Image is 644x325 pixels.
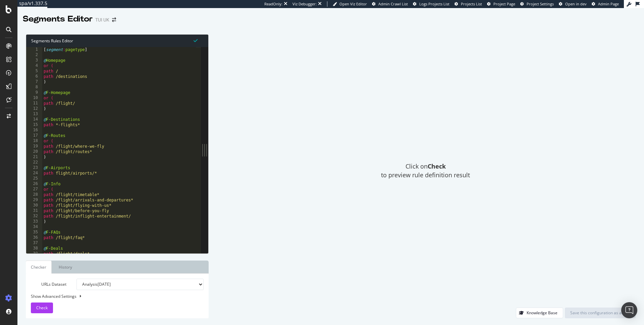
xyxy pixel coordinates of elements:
div: 13 [26,111,42,117]
span: Syntax is valid [194,37,198,44]
span: Open Viz Editor [339,1,367,6]
div: Open Intercom Messenger [621,302,637,318]
div: Viz Debugger: [292,1,317,7]
button: Save this configuration as active [565,308,636,318]
div: arrow-right-arrow-left [112,17,116,22]
div: 12 [26,106,42,111]
div: 2 [26,52,42,58]
div: 20 [26,149,42,154]
div: 29 [26,197,42,203]
div: 7 [26,79,42,85]
span: Logs Projects List [419,1,449,6]
a: Admin Crawl List [372,1,408,7]
a: Project Page [487,1,515,7]
div: 8 [26,85,42,90]
div: 15 [26,122,42,128]
a: Admin Page [592,1,619,7]
span: Projects List [461,1,482,6]
div: Knowledge Base [527,310,557,316]
div: 14 [26,117,42,122]
div: Segments Editor [23,13,93,25]
div: 34 [26,224,42,230]
div: Save this configuration as active [570,310,630,316]
div: 4 [26,63,42,68]
div: Segments Rules Editor [26,35,208,47]
div: 6 [26,74,42,79]
div: 5 [26,68,42,74]
span: Check [36,305,48,311]
div: 37 [26,240,42,246]
div: 16 [26,128,42,133]
div: 11 [26,101,42,106]
div: 22 [26,160,42,165]
div: TUI UK [95,16,109,23]
a: Checker [26,261,52,274]
span: Admin Page [598,1,619,6]
div: 39 [26,251,42,257]
a: Projects List [454,1,482,7]
a: Logs Projects List [413,1,449,7]
div: 19 [26,144,42,149]
div: 31 [26,208,42,214]
div: 36 [26,235,42,240]
div: 10 [26,95,42,101]
div: 28 [26,192,42,197]
div: 33 [26,219,42,224]
span: Click on to preview rule definition result [381,162,470,179]
label: URLs Dataset [26,279,71,290]
div: 35 [26,230,42,235]
div: 1 [26,47,42,52]
div: 32 [26,214,42,219]
div: Show Advanced Settings [26,293,199,299]
span: Admin Crawl List [378,1,408,6]
strong: Check [428,162,446,170]
span: Open in dev [565,1,587,6]
div: 26 [26,181,42,187]
a: Open Viz Editor [333,1,367,7]
div: 18 [26,138,42,144]
button: Check [31,303,53,313]
div: 21 [26,154,42,160]
div: 27 [26,187,42,192]
a: Open in dev [559,1,587,7]
div: 25 [26,176,42,181]
span: Project Settings [527,1,554,6]
a: Knowledge Base [516,310,563,316]
a: Project Settings [520,1,554,7]
a: History [53,261,77,274]
div: 23 [26,165,42,171]
button: Knowledge Base [516,308,563,318]
div: 3 [26,58,42,63]
span: Project Page [493,1,515,6]
div: 38 [26,246,42,251]
div: ReadOnly: [264,1,282,7]
div: 24 [26,171,42,176]
div: 17 [26,133,42,138]
div: 30 [26,203,42,208]
div: 9 [26,90,42,95]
